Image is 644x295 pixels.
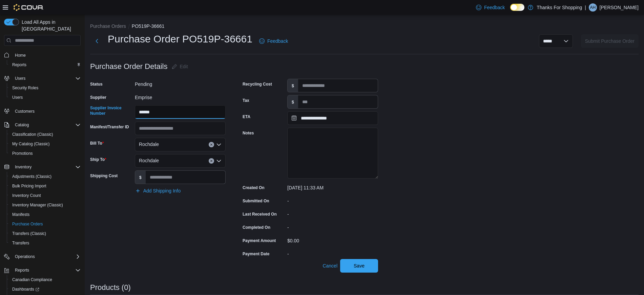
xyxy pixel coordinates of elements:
[12,151,33,156] span: Promotions
[354,262,365,269] span: Save
[243,81,272,87] label: Recycling Cost
[9,229,49,238] a: Transfers (Classic)
[90,157,106,162] label: Ship To
[139,156,159,165] span: Rochdale
[12,74,28,82] button: Users
[9,61,29,69] a: Reports
[9,130,81,139] span: Classification (Classic)
[12,121,81,129] span: Catalog
[9,84,81,92] span: Security Roles
[216,158,222,164] button: Open list of options
[12,240,29,246] span: Transfers
[90,23,126,29] button: Purchase Orders
[12,266,81,274] span: Reports
[287,182,378,190] div: [DATE] 11:33 AM
[9,229,81,238] span: Transfers (Classic)
[287,222,378,230] div: -
[12,212,29,217] span: Manifests
[12,253,38,261] button: Operations
[180,63,188,70] span: Edit
[12,51,81,59] span: Home
[340,259,378,273] button: Save
[9,172,54,181] a: Adjustments (Classic)
[90,105,132,116] label: Supplier Invoice Number
[7,191,83,200] button: Inventory Count
[9,210,81,219] span: Manifests
[15,254,35,259] span: Operations
[12,95,23,100] span: Users
[12,287,39,292] span: Dashboards
[7,200,83,210] button: Inventory Manager (Classic)
[9,201,81,209] span: Inventory Manager (Classic)
[90,81,103,87] label: Status
[287,111,378,125] input: Press the down key to open a popover containing a calendar.
[9,285,81,293] span: Dashboards
[288,79,298,92] label: $
[7,210,83,219] button: Manifests
[288,95,298,108] label: $
[1,106,83,116] button: Customers
[510,11,511,11] span: Dark Mode
[15,53,26,58] span: Home
[7,60,83,70] button: Reports
[12,141,50,147] span: My Catalog (Classic)
[9,149,81,158] span: Promotions
[9,93,81,102] span: Users
[7,229,83,238] button: Transfers (Classic)
[7,149,83,158] button: Promotions
[287,248,378,257] div: -
[589,3,597,12] div: Alanna Holt
[12,183,46,189] span: Bulk Pricing Import
[12,51,28,59] a: Home
[9,276,81,284] span: Canadian Compliance
[135,171,146,184] label: $
[9,276,55,284] a: Canadian Compliance
[9,140,53,148] a: My Catalog (Classic)
[9,201,66,209] a: Inventory Manager (Classic)
[9,220,81,228] span: Purchase Orders
[90,283,131,292] h3: Products (0)
[7,139,83,149] button: My Catalog (Classic)
[537,3,582,12] p: Thanks For Shopping
[14,4,44,11] img: Cova
[9,210,32,219] a: Manifests
[323,262,337,269] span: Cancel
[90,124,129,130] label: Manifest/Transfer ID
[9,239,81,247] span: Transfers
[132,23,165,29] button: PO519P-36661
[12,62,26,68] span: Reports
[7,93,83,102] button: Users
[15,164,32,170] span: Inventory
[12,202,63,208] span: Inventory Manager (Classic)
[108,32,252,46] h1: Purchase Order PO519P-36661
[7,238,83,248] button: Transfers
[287,235,378,243] div: $0.00
[581,34,639,48] button: Submit Purchase Order
[7,181,83,191] button: Bulk Pricing Import
[12,85,38,91] span: Security Roles
[243,211,277,217] label: Last Received On
[9,172,81,181] span: Adjustments (Classic)
[320,259,340,273] button: Cancel
[12,107,37,115] a: Customers
[7,172,83,181] button: Adjustments (Classic)
[12,277,52,282] span: Canadian Compliance
[9,84,41,92] a: Security Roles
[15,109,35,114] span: Customers
[7,83,83,93] button: Security Roles
[243,238,276,243] label: Payment Amount
[90,95,106,100] label: Supplier
[9,191,81,200] span: Inventory Count
[1,252,83,261] button: Operations
[1,265,83,275] button: Reports
[12,74,81,82] span: Users
[15,122,29,128] span: Catalog
[243,198,269,204] label: Submitted On
[9,93,25,102] a: Users
[12,163,34,171] button: Inventory
[243,114,250,119] label: ETA
[12,163,81,171] span: Inventory
[287,196,378,204] div: -
[9,239,32,247] a: Transfers
[169,60,191,73] button: Edit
